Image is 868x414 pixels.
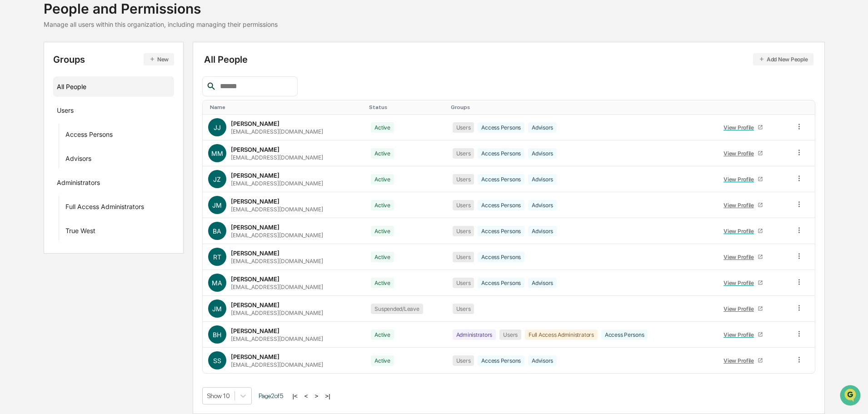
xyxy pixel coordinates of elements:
div: Administrators [453,329,496,340]
button: < [302,392,311,400]
div: [EMAIL_ADDRESS][DOMAIN_NAME] [231,154,323,161]
div: Groups [53,53,175,65]
div: [EMAIL_ADDRESS][DOMAIN_NAME] [231,128,323,135]
div: Active [371,355,394,366]
iframe: Open customer support [839,384,863,409]
span: BA [213,227,221,235]
div: [PERSON_NAME] [231,275,279,283]
div: [PERSON_NAME] [231,301,279,309]
span: BH [213,331,221,339]
div: Active [371,174,394,185]
div: [EMAIL_ADDRESS][DOMAIN_NAME] [231,335,323,342]
div: Advisors [528,226,557,236]
div: Access Persons [478,252,524,262]
a: View Profile [720,328,767,342]
div: Access Persons [601,329,648,340]
div: Users [453,252,474,262]
p: How can we help? [9,19,165,34]
div: Full Access Administrators [525,329,598,340]
a: 🖐️Preclearance [5,111,62,127]
div: Advisors [65,155,91,165]
span: JM [212,305,222,313]
div: Manage all users within this organization, including managing their permissions [44,20,278,28]
span: Data Lookup [18,132,57,141]
span: Pylon [90,154,110,161]
div: Access Persons [65,130,113,141]
span: JJ [214,124,221,131]
div: [EMAIL_ADDRESS][DOMAIN_NAME] [231,206,323,213]
div: [PERSON_NAME] [231,249,279,257]
div: Users [499,329,521,340]
a: View Profile [720,276,767,290]
div: All People [204,53,813,65]
div: Active [371,122,394,133]
span: MA [212,279,222,287]
div: Toggle SortBy [718,104,786,110]
div: Advisors [528,200,557,210]
div: View Profile [723,150,758,157]
div: Toggle SortBy [369,104,443,110]
div: Advisors [528,278,557,288]
div: Access Persons [478,278,524,288]
button: Add New People [753,53,813,65]
div: Advisors [528,355,557,366]
div: Suspended/Leave [371,304,423,314]
div: [EMAIL_ADDRESS][DOMAIN_NAME] [231,258,323,264]
a: 🗄️Attestations [62,111,116,127]
div: All People [57,79,171,94]
div: [PERSON_NAME] [231,146,279,153]
div: Active [371,226,394,236]
div: Access Persons [478,200,524,210]
button: Start new chat [155,72,165,83]
div: View Profile [723,202,758,209]
div: Users [453,148,474,159]
div: View Profile [723,331,758,338]
div: We're available if you need us! [31,79,115,86]
div: [PERSON_NAME] [231,172,279,179]
span: Attestations [75,115,113,124]
img: 1746055101610-c473b297-6a78-478c-a979-82029cc54cd1 [9,70,25,86]
a: 🔎Data Lookup [5,128,61,145]
div: [EMAIL_ADDRESS][DOMAIN_NAME] [231,232,323,239]
div: Full Access Administrators [65,203,144,214]
div: Users [57,106,74,117]
div: Toggle SortBy [210,104,362,110]
div: View Profile [723,228,758,234]
button: > [312,392,321,400]
div: 🖐️ [9,115,16,123]
div: View Profile [723,279,758,286]
span: SS [213,357,221,364]
div: View Profile [723,254,758,260]
div: Active [371,252,394,262]
div: Administrators [57,179,100,190]
div: Active [371,200,394,210]
div: [PERSON_NAME] [231,198,279,205]
div: [PERSON_NAME] [231,224,279,231]
a: View Profile [720,146,767,160]
div: [PERSON_NAME] [231,120,279,127]
div: Users [453,304,474,314]
div: View Profile [723,357,758,364]
div: Toggle SortBy [797,104,811,110]
div: Start new chat [31,70,149,79]
div: 🗄️ [66,115,73,123]
div: Access Persons [478,122,524,133]
div: Advisors [528,148,557,159]
button: |< [290,392,300,400]
div: View Profile [723,124,758,131]
div: Active [371,278,394,288]
div: [PERSON_NAME] [231,353,279,360]
div: Advisors [528,122,557,133]
div: Users [453,200,474,210]
div: Toggle SortBy [451,104,711,110]
a: View Profile [720,354,767,368]
div: Access Persons [478,148,524,159]
div: [EMAIL_ADDRESS][DOMAIN_NAME] [231,180,323,187]
div: Access Persons [478,174,524,185]
a: View Profile [720,224,767,238]
div: [EMAIL_ADDRESS][DOMAIN_NAME] [231,284,323,290]
span: JM [212,201,222,209]
div: Advisors [528,174,557,185]
div: View Profile [723,176,758,183]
